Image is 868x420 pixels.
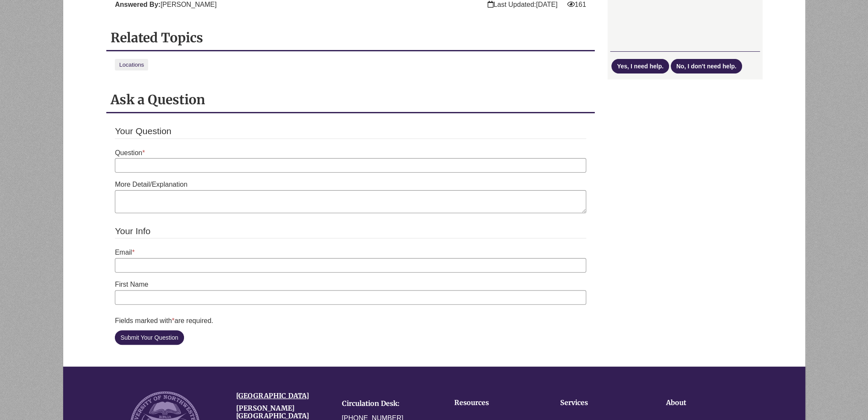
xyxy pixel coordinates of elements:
[111,91,590,108] h2: Ask a Question
[567,1,586,8] span: Views
[115,330,184,345] button: Submit Your Question
[118,59,145,70] a: Locations
[236,405,329,420] h4: [PERSON_NAME][GEOGRAPHIC_DATA]
[115,124,586,139] legend: Your Question
[115,224,586,239] legend: Your Info
[115,124,586,345] form: Form to ask a question
[488,1,558,8] span: Last Updated
[115,147,145,159] label: Question
[342,400,435,408] h4: Circulation Desk:
[111,29,590,46] h2: Related Topics
[236,391,309,400] a: [GEOGRAPHIC_DATA]
[560,399,640,407] h4: Services
[666,399,745,407] h4: About
[115,279,148,290] label: First Name
[115,1,216,8] span: [PERSON_NAME]
[454,399,534,407] h4: Resources
[494,1,536,8] span: Last Updated:
[115,315,586,326] div: Fields marked with are required.
[115,1,161,8] strong: Answered By:
[115,179,187,190] label: More Detail/Explanation
[115,247,134,258] label: Email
